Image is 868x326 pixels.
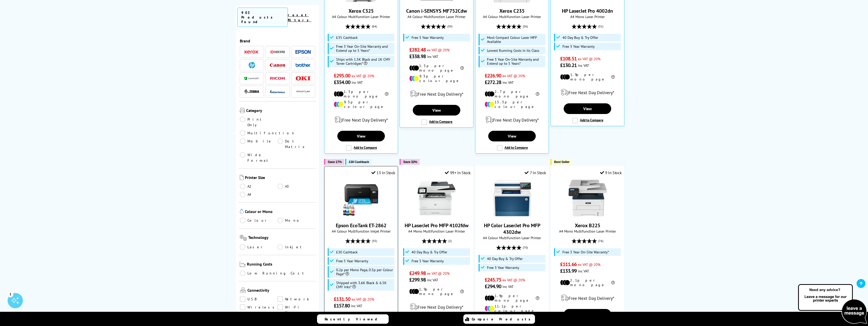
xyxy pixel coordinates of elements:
a: HP Color LaserJet Pro MFP 4302dw [493,213,531,218]
img: Intermec [270,90,285,93]
a: Epson EcoTank ET-2862 [336,222,386,229]
span: Compare Products [472,317,533,321]
label: Add to Compare [421,119,452,125]
img: HP [249,62,255,68]
span: Free 3 Year On-Site Warranty* [562,250,609,254]
a: Wireless [240,304,278,310]
a: Inkjet [277,244,315,250]
span: £130.21 [560,62,577,69]
a: Xerox B225 [575,222,600,229]
a: Laser [240,244,278,250]
span: Save 32% [403,160,417,164]
div: 13 In Stock [371,170,395,175]
span: (70) [523,243,528,252]
span: A4 Colour Multifunction Laser Printer [478,14,546,19]
img: Ricoh [270,77,285,80]
span: A4 Colour Multifunction Laser Printer [402,14,471,19]
li: 1.3p per mono page [334,89,388,99]
span: £354.00 [334,79,350,86]
span: £111.66 [560,261,577,268]
img: Epson [295,50,311,54]
span: £30 Cashback [349,160,369,164]
a: Epson EcoTank ET-2862 [342,213,380,218]
li: 1.9p per mono page [485,294,539,303]
div: modal_delivery [553,85,622,100]
span: (76) [598,236,603,246]
span: (2) [448,236,452,246]
span: £245.75 [485,276,501,283]
a: Lexmark [244,75,259,81]
span: (84) [372,22,377,31]
span: £299.98 [409,276,426,283]
a: Recently Viewed [317,314,389,324]
span: A4 Colour Multifunction Inkjet Printer [327,229,395,234]
span: £295.00 [334,72,350,79]
li: 1.9p per mono page [560,72,615,81]
img: Colour or Mono [240,209,244,214]
span: A4 Colour Multifunction Laser Printer [478,235,546,240]
span: inc VAT [352,80,363,85]
span: inc VAT [502,80,514,85]
span: £282.48 [409,46,426,53]
span: £30 Cashback [336,250,358,254]
a: Compare Products [463,314,535,324]
li: 13.3p per colour page [485,100,539,109]
li: 1.5p per mono page [409,63,464,73]
a: OKI [295,75,311,81]
a: HP LaserJet Pro MFP 4102fdw [418,213,456,218]
span: inc VAT [351,303,362,308]
span: (31) [598,22,603,31]
a: Low Running Cost [240,270,315,276]
li: 1.9p per mono page [409,287,464,296]
span: Best Seller [554,160,570,164]
a: Intermec [270,88,285,95]
a: Dot Matrix [277,138,315,150]
img: Lexmark [244,77,259,80]
a: Pantum [295,88,311,95]
span: Save 17% [328,160,342,164]
a: Brother [295,62,311,68]
span: (39) [447,22,452,31]
span: Ships with 1.5K Black and 1K CMY Toner Cartridges* [336,57,393,66]
span: £226.90 [485,72,501,79]
img: Connectivity [240,288,246,293]
a: HP [244,62,259,68]
span: (35) [372,236,377,246]
span: ex VAT @ 20% [578,56,601,61]
button: £30 Cashback [345,159,371,165]
a: Epson [295,49,311,55]
a: Wide Format [240,152,278,163]
span: Free 5 Year Warranty [336,259,368,263]
button: Save 17% [324,159,344,165]
div: modal_delivery [402,87,471,101]
a: HP Color LaserJet Pro MFP 4302dw [484,222,540,235]
img: Xerox [244,50,259,54]
button: Best Seller [550,159,572,165]
span: inc VAT [578,269,589,273]
li: 2.1p per mono page [560,278,615,287]
a: Multifunction [240,130,295,136]
a: View [337,131,385,141]
li: 9.3p per colour page [334,100,388,109]
span: Technology [248,235,315,242]
span: Connectivity [247,288,315,294]
span: A4 Mono Multifunction Laser Printer [553,229,622,234]
span: £249.98 [409,270,426,276]
a: reset filters [288,13,311,22]
div: 99+ In Stock [445,170,471,175]
span: Free 3 Year On-Site Warranty and Extend up to 5 Years* [336,44,393,53]
img: OKI [295,76,311,80]
span: inc VAT [578,63,589,68]
span: 40 Day Buy & Try Offer [562,36,598,40]
img: Zebra [244,89,259,94]
span: Category [246,108,315,114]
span: A4 Mono Multifunction Laser Printer [402,229,471,234]
div: modal_delivery [327,113,395,127]
span: Free 3 Year Warranty [487,266,519,270]
a: Zebra [244,88,259,95]
li: 2.7p per mono page [485,89,539,99]
div: modal_delivery [478,113,546,127]
img: Brother [295,63,311,67]
span: ex VAT @ 20% [427,271,450,276]
span: ex VAT @ 20% [578,262,601,267]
